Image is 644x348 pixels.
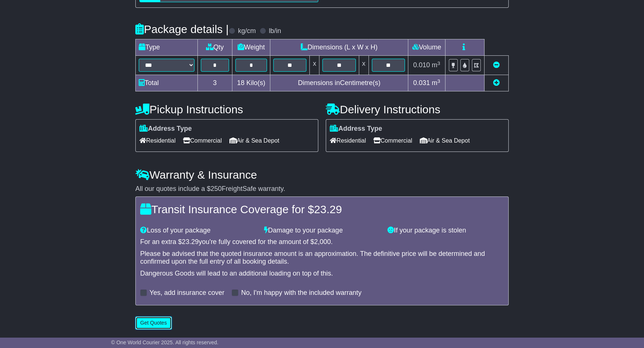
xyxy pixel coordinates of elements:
span: 0.031 [413,79,430,87]
div: All our quotes include a $ FreightSafe warranty. [135,185,509,193]
label: kg/cm [238,27,256,35]
td: x [359,56,368,75]
td: Dimensions (L x W x H) [270,39,408,56]
div: Dangerous Goods will lead to an additional loading on top of this. [140,270,504,278]
td: Qty [198,39,232,56]
h4: Package details | [135,23,229,35]
span: 2,000 [314,238,331,245]
span: Air & Sea Depot [420,135,470,146]
td: x [310,56,319,75]
span: 23.29 [182,238,199,245]
span: m [432,79,440,87]
label: Address Type [139,125,192,133]
h4: Pickup Instructions [135,103,318,116]
h4: Transit Insurance Coverage for $ [140,203,504,215]
label: Yes, add insurance cover [149,289,224,297]
span: 23.29 [314,203,342,215]
td: 3 [198,75,232,91]
span: Commercial [373,135,412,146]
div: Loss of your package [136,227,260,235]
sup: 3 [437,61,440,66]
label: No, I'm happy with the included warranty [241,289,361,297]
td: Weight [232,39,270,56]
td: Total [136,75,198,91]
label: lb/in [269,27,281,35]
span: 18 [237,79,244,87]
td: Volume [408,39,445,56]
span: 250 [210,185,222,192]
sup: 3 [437,78,440,84]
td: Dimensions in Centimetre(s) [270,75,408,91]
div: If your package is stolen [384,227,508,235]
h4: Delivery Instructions [326,103,509,116]
div: Please be advised that the quoted insurance amount is an approximation. The definitive price will... [140,250,504,266]
span: Air & Sea Depot [229,135,280,146]
span: Commercial [183,135,222,146]
div: Damage to your package [260,227,384,235]
span: Residential [330,135,366,146]
div: For an extra $ you're fully covered for the amount of $ . [140,238,504,246]
span: Residential [139,135,176,146]
td: Type [136,39,198,56]
a: Remove this item [493,61,500,69]
a: Add new item [493,79,500,87]
label: Address Type [330,125,382,133]
h4: Warranty & Insurance [135,169,509,181]
td: Kilo(s) [232,75,270,91]
span: © One World Courier 2025. All rights reserved. [111,339,219,345]
span: 0.010 [413,61,430,69]
button: Get Quotes [135,316,172,329]
span: m [432,61,440,69]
